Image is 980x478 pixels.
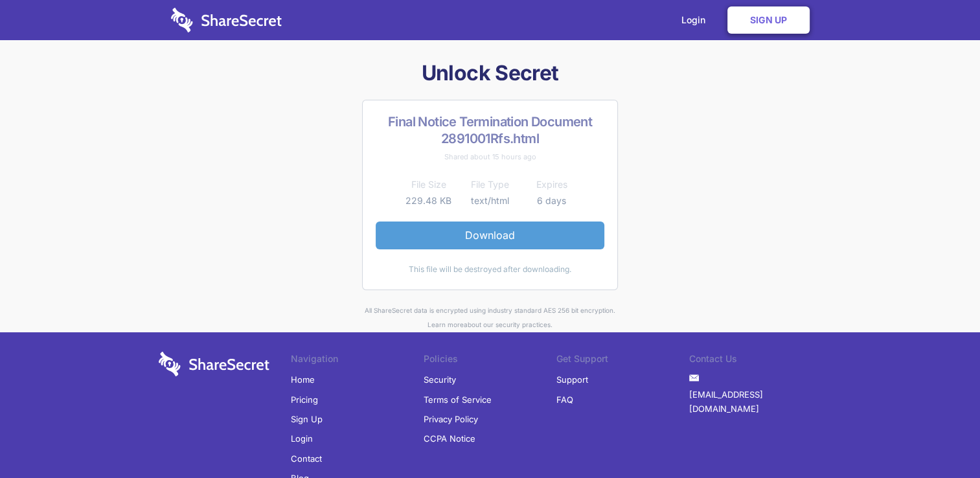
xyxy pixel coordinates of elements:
th: Expires [521,177,582,192]
li: Navigation [291,352,424,370]
a: [EMAIL_ADDRESS][DOMAIN_NAME] [689,385,822,419]
a: Sign Up [291,409,323,429]
div: Shared about 15 hours ago [376,150,604,164]
td: 229.48 KB [398,193,459,209]
img: logo-wordmark-white-trans-d4663122ce5f474addd5e946df7df03e33cb6a1c49d2221995e7729f52c070b2.svg [171,8,282,32]
a: Download [376,222,604,249]
iframe: Drift Widget Chat Controller [915,413,964,462]
a: Home [291,370,315,389]
h2: Final Notice Termination Document 2891001Rfs.html [376,113,604,147]
th: File Type [459,177,521,192]
a: Contact [291,449,322,468]
h1: Unlock Secret [154,60,827,87]
li: Contact Us [689,352,822,370]
a: Privacy Policy [424,409,478,429]
td: text/html [459,193,521,209]
th: File Size [398,177,459,192]
a: Sign Up [727,6,810,34]
li: Get Support [556,352,689,370]
div: This file will be destroyed after downloading. [376,262,604,277]
a: CCPA Notice [424,429,475,448]
a: Support [556,370,588,389]
li: Policies [424,352,556,370]
img: logo-wordmark-white-trans-d4663122ce5f474addd5e946df7df03e33cb6a1c49d2221995e7729f52c070b2.svg [159,352,269,376]
a: Terms of Service [424,390,492,409]
a: FAQ [556,390,573,409]
td: 6 days [521,193,582,209]
a: Security [424,370,456,389]
a: Pricing [291,390,318,409]
div: All ShareSecret data is encrypted using industry standard AES 256 bit encryption. about our secur... [154,303,827,332]
a: Login [291,429,313,448]
a: Learn more [427,321,464,328]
